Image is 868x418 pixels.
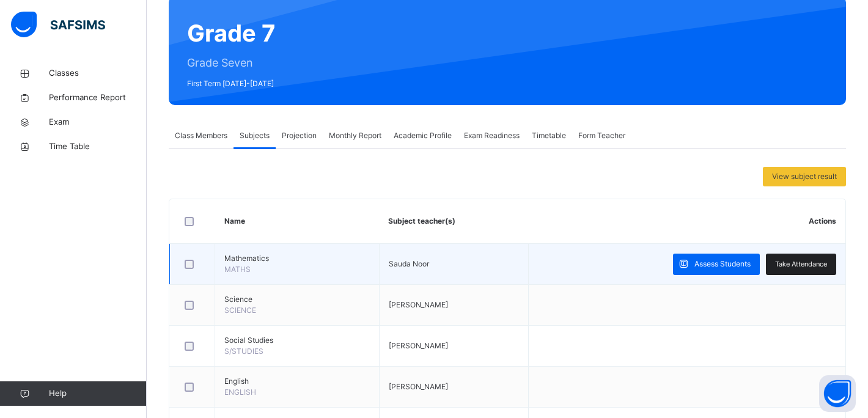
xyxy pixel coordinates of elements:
[224,253,370,264] span: Mathematics
[389,300,448,309] span: [PERSON_NAME]
[389,382,448,391] span: [PERSON_NAME]
[578,130,625,141] span: Form Teacher
[224,376,370,387] span: English
[224,387,256,397] span: ENGLISH
[224,335,370,346] span: Social Studies
[49,387,146,400] span: Help
[49,92,147,104] span: Performance Report
[224,265,251,274] span: MATHS
[240,130,270,141] span: Subjects
[379,199,528,244] th: Subject teacher(s)
[772,171,837,182] span: View subject result
[694,258,751,269] span: Assess Students
[215,199,380,244] th: Name
[389,259,429,268] span: Sauda Noor
[819,375,856,412] button: Open asap
[49,116,147,128] span: Exam
[49,141,147,153] span: Time Table
[464,130,520,141] span: Exam Readiness
[394,130,452,141] span: Academic Profile
[224,306,256,315] span: SCIENCE
[775,259,827,269] span: Take Attendance
[224,294,370,305] span: Science
[532,130,566,141] span: Timetable
[329,130,381,141] span: Monthly Report
[224,346,263,356] span: S/STUDIES
[389,341,448,350] span: [PERSON_NAME]
[175,130,227,141] span: Class Members
[528,199,845,244] th: Actions
[282,130,317,141] span: Projection
[11,12,105,37] img: safsims
[49,67,147,79] span: Classes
